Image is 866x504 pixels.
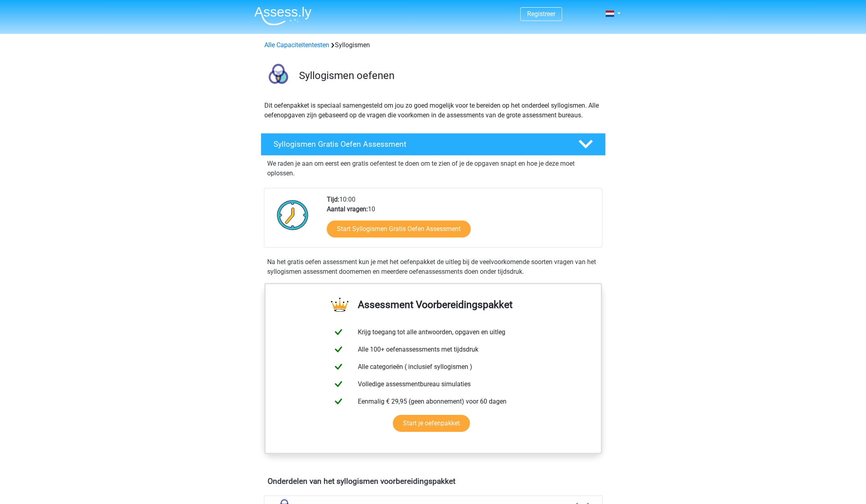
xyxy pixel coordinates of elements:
a: Start Syllogismen Gratis Oefen Assessment [327,221,471,237]
div: Syllogismen [261,40,605,50]
h4: Onderdelen van het syllogismen voorbereidingspakket [268,477,599,486]
b: Tijd: [327,196,339,203]
a: Alle Capaciteitentesten [264,41,329,49]
p: We raden je aan om eerst een gratis oefentest te doen om te zien of je de opgaven snapt en hoe je... [267,159,599,178]
img: syllogismen [261,60,295,94]
a: Syllogismen Gratis Oefen Assessment [258,133,609,156]
h3: Syllogismen oefenen [299,69,599,82]
a: Registreer [527,10,555,18]
b: Aantal vragen: [327,205,368,213]
p: Dit oefenpakket is speciaal samengesteld om jou zo goed mogelijk voor te bereiden op het onderdee... [264,101,602,120]
h4: Syllogismen Gratis Oefen Assessment [274,140,565,149]
img: Assessly [254,6,312,25]
a: Start je oefenpakket [393,415,470,432]
div: 10:00 10 [321,195,602,247]
img: Klok [272,195,313,235]
div: Na het gratis oefen assessment kun je met het oefenpakket de uitleg bij de veelvoorkomende soorte... [264,257,602,277]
